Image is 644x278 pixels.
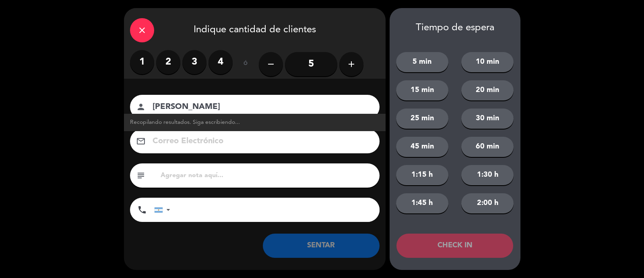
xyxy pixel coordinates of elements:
[461,193,514,213] button: 2:00 h
[347,59,356,69] i: add
[396,137,448,157] button: 45 min
[137,205,147,215] i: phone
[461,137,514,157] button: 60 min
[130,50,154,74] label: 1
[396,80,448,100] button: 15 min
[461,109,514,129] button: 30 min
[259,52,283,76] button: remove
[182,50,206,74] label: 3
[155,198,173,222] div: Argentina: +54
[461,80,514,100] button: 20 min
[396,234,513,258] button: CHECK IN
[396,52,448,72] button: 5 min
[233,50,259,78] div: ó
[137,25,147,35] i: close
[124,8,386,50] div: Indique cantidad de clientes
[396,109,448,129] button: 25 min
[461,52,514,72] button: 10 min
[339,52,363,76] button: add
[136,171,146,180] i: subject
[208,50,233,74] label: 4
[461,165,514,185] button: 1:30 h
[390,22,520,34] div: Tiempo de espera
[160,170,374,181] input: Agregar nota aquí...
[266,59,276,69] i: remove
[136,102,146,112] i: person
[130,118,240,127] span: Recopilando resultados. Siga escribiendo...
[152,100,369,114] input: Nombre del cliente
[156,50,180,74] label: 2
[396,165,448,185] button: 1:15 h
[396,193,448,213] button: 1:45 h
[152,134,369,148] input: Correo Electrónico
[263,234,380,258] button: SENTAR
[136,136,146,146] i: email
